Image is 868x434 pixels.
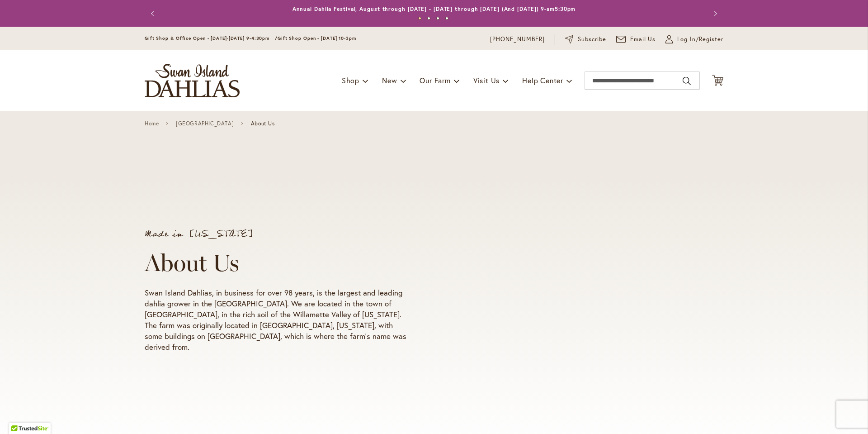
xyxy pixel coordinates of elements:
a: Email Us [616,35,656,44]
a: [GEOGRAPHIC_DATA] [176,120,234,127]
span: Visit Us [473,76,500,85]
p: Swan Island Dahlias, in business for over 98 years, is the largest and leading dahlia grower in t... [145,287,408,353]
button: 1 of 4 [418,17,421,20]
span: New [382,76,397,85]
h1: About Us [145,249,408,277]
button: 2 of 4 [427,17,430,20]
button: 4 of 4 [445,17,448,20]
button: Next [705,5,723,23]
span: Our Farm [420,76,450,85]
span: Subscribe [578,35,606,44]
a: Log In/Register [665,35,723,44]
span: About Us [251,120,275,127]
span: Email Us [630,35,656,44]
a: Annual Dahlia Festival, August through [DATE] - [DATE] through [DATE] (And [DATE]) 9-am5:30pm [292,5,576,12]
span: Gift Shop Open - [DATE] 10-3pm [278,35,356,41]
a: Home [145,120,159,127]
span: Log In/Register [677,35,723,44]
span: Help Center [522,76,563,85]
a: store logo [145,64,240,97]
a: Subscribe [565,35,606,44]
a: [PHONE_NUMBER] [490,35,545,44]
span: Shop [342,76,359,85]
button: Previous [145,5,163,23]
p: Made in [US_STATE] [145,229,408,238]
button: 3 of 4 [436,17,439,20]
span: Gift Shop & Office Open - [DATE]-[DATE] 9-4:30pm / [145,35,278,41]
